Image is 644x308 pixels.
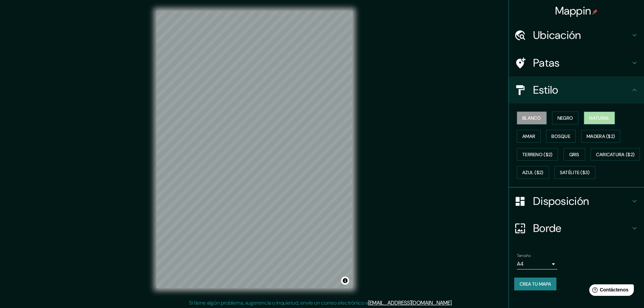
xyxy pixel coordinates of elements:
font: Negro [557,115,573,121]
font: Terreno ($2) [522,151,553,158]
font: Bosque [551,133,570,139]
font: Caricatura ($2) [596,151,635,158]
font: Gris [569,151,579,158]
div: Estilo [509,76,644,103]
img: pin-icon.png [592,9,598,15]
iframe: Lanzador de widgets de ayuda [584,282,637,301]
button: Caricatura ($2) [591,148,640,161]
font: . [452,299,453,306]
button: Azul ($2) [517,166,549,179]
button: Blanco [517,112,547,124]
font: Tamaño [517,253,531,258]
div: Patas [509,49,644,76]
button: Crea tu mapa [514,278,556,290]
font: . [454,299,455,306]
font: Si tiene algún problema, sugerencia o inquietud, envíe un correo electrónico a [189,299,368,306]
font: Estilo [533,83,558,97]
font: A4 [517,260,524,267]
div: A4 [517,259,557,269]
button: Negro [552,112,579,124]
font: Natural [589,115,610,121]
canvas: Mapa [157,11,353,288]
button: Gris [564,148,585,161]
font: Amar [522,133,535,139]
font: Satélite ($3) [560,170,590,176]
button: Satélite ($3) [554,166,595,179]
button: Natural [584,112,615,124]
font: Patas [533,56,560,70]
button: Activar o desactivar atribución [341,277,349,285]
button: Amar [517,130,541,143]
button: Madera ($2) [581,130,620,143]
font: Crea tu mapa [520,281,551,287]
font: Madera ($2) [587,133,615,139]
font: Blanco [522,115,541,121]
button: Bosque [546,130,576,143]
div: Disposición [509,188,644,215]
a: [EMAIL_ADDRESS][DOMAIN_NAME] [368,299,452,306]
font: Mappin [555,4,591,18]
font: Borde [533,221,562,235]
font: Azul ($2) [522,170,544,176]
font: Ubicación [533,28,581,42]
button: Terreno ($2) [517,148,558,161]
div: Ubicación [509,22,644,49]
div: Borde [509,215,644,242]
font: . [453,299,454,306]
font: Disposición [533,194,589,208]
